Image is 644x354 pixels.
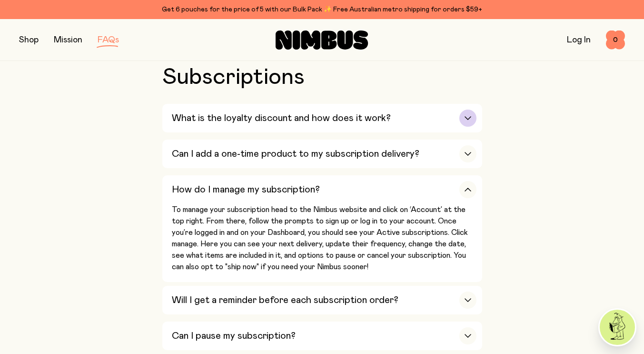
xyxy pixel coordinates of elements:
[172,330,296,342] h3: Can I pause my subscription?
[162,104,482,132] button: What is the loyalty discount and how does it work?
[54,36,82,44] a: Mission
[162,140,482,168] button: Can I add a one-time product to my subscription delivery?
[162,322,482,350] button: Can I pause my subscription?
[19,4,625,15] div: Get 6 pouches for the price of 5 with our Bulk Pack ✨ Free Australian metro shipping for orders $59+
[98,36,119,44] a: FAQs
[162,286,482,314] button: Will I get a reminder before each subscription order?
[172,204,476,273] p: To manage your subscription head to the Nimbus website and click on ‘Account’ at the top right. F...
[606,30,625,50] button: 0
[172,112,391,124] h3: What is the loyalty discount and how does it work?
[600,310,635,345] img: agent
[567,36,591,44] a: Log In
[172,148,419,160] h3: Can I add a one-time product to my subscription delivery?
[162,66,482,89] h2: Subscriptions
[172,184,320,195] h3: How do I manage my subscription?
[172,294,398,306] h3: Will I get a reminder before each subscription order?
[162,175,482,282] button: How do I manage my subscription?To manage your subscription head to the Nimbus website and click ...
